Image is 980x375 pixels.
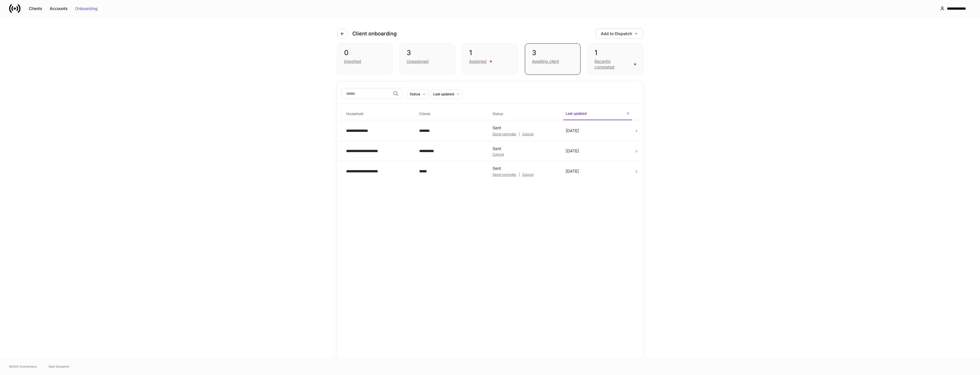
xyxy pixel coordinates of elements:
[75,7,98,11] div: Onboarding
[9,364,37,369] span: © 2025 OneAdvisory
[561,120,634,141] td: [DATE]
[522,132,534,136] button: Cancel
[587,43,643,75] div: 1Recently completed
[46,4,71,13] button: Accounts
[49,364,70,369] a: Data Disclaimer
[25,4,46,13] button: Clients
[469,48,511,57] div: 1
[344,48,385,57] div: 0
[407,48,448,57] div: 3
[417,108,485,120] span: Clients
[596,29,643,39] button: Add to Dispatch
[532,48,573,57] div: 3
[493,132,517,136] button: Send reminder
[344,59,361,64] div: Imported
[29,7,42,11] div: Clients
[344,108,412,120] span: Household
[71,4,101,13] button: Onboarding
[490,108,559,120] span: Status
[431,90,462,99] button: Last updated
[522,173,534,176] div: Cancel
[532,59,559,64] div: Awaiting client
[601,32,638,36] div: Add to Dispatch
[493,146,557,152] div: Sent
[493,125,557,131] div: Sent
[50,7,68,11] div: Accounts
[561,141,634,161] td: [DATE]
[407,59,429,64] div: Unassigned
[410,91,420,97] div: Status
[469,59,487,64] div: Assigned
[407,90,428,99] button: Status
[561,161,634,182] td: [DATE]
[337,43,393,75] div: 0Imported
[352,30,397,37] h4: Client onboarding
[493,132,557,136] div: |
[595,59,631,70] div: Recently completed
[563,108,632,120] span: Last updated
[493,132,517,136] div: Send reminder
[493,172,517,177] button: Send reminder
[525,43,581,75] div: 3Awaiting client
[522,172,534,177] button: Cancel
[493,173,517,176] div: Send reminder
[566,111,587,116] h6: Last updated
[595,48,636,57] div: 1
[493,153,504,156] button: Cancel
[522,132,534,136] div: Cancel
[419,111,430,116] h6: Clients
[433,91,454,97] div: Last updated
[346,111,363,116] h6: Household
[493,111,503,116] h6: Status
[399,43,455,75] div: 3Unassigned
[462,43,518,75] div: 1Assigned
[493,166,557,171] div: Sent
[493,172,557,177] div: |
